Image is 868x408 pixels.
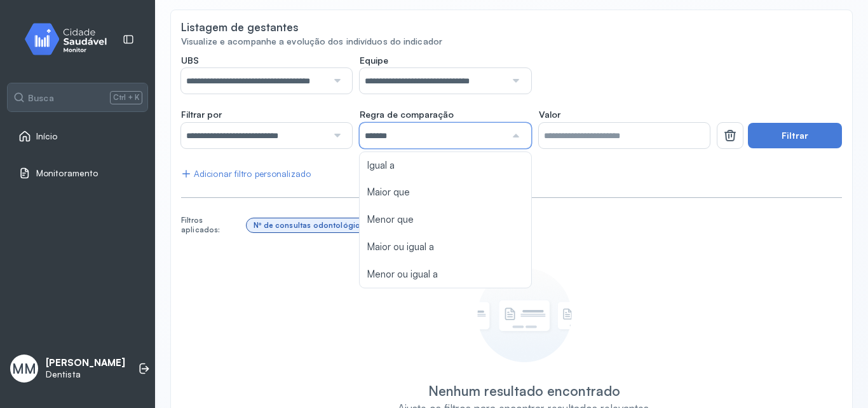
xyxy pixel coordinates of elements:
span: UBS [181,55,199,66]
div: Filtros aplicados: [181,216,241,234]
a: Início [18,130,137,143]
span: MM [12,360,36,377]
span: Ctrl + K [110,91,142,104]
div: Nº de consultas odontológicas = 0 [254,221,383,230]
div: Visualize e acompanhe a evolução dos indivíduos do indicador [181,36,842,47]
p: [PERSON_NAME] [46,357,125,369]
p: Dentista [46,369,125,380]
div: Listagem de gestantes [181,20,299,34]
span: Regra de comparação [360,109,454,120]
img: monitor.svg [13,20,128,58]
img: Imagem de empty state [477,268,572,362]
li: Maior ou igual a [360,234,531,261]
li: Menor ou igual a [360,261,531,288]
span: Filtrar por [181,109,222,120]
button: Filtrar [748,123,842,148]
div: Nenhum resultado encontrado [428,383,620,399]
span: Equipe [360,55,388,66]
li: Menor que [360,206,531,234]
div: Adicionar filtro personalizado [181,169,311,179]
li: Maior que [360,179,531,206]
li: Igual a [360,152,531,179]
span: Busca [28,92,54,104]
span: Valor [539,109,560,120]
span: Monitoramento [36,168,98,179]
span: Início [36,131,58,142]
a: Monitoramento [18,167,137,179]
